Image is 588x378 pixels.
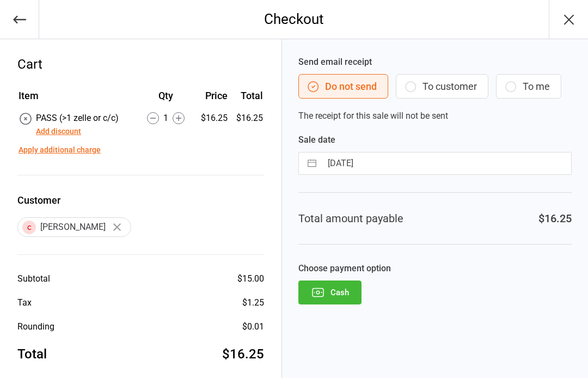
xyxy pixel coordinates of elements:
[242,320,264,333] div: $0.01
[195,88,228,103] div: Price
[36,113,119,123] span: PASS (>1 zelle or c/c)
[298,56,572,123] div: The receipt for this sale will not be sent
[17,217,131,237] div: [PERSON_NAME]
[496,74,561,99] button: To me
[17,193,264,208] label: Customer
[19,88,136,111] th: Item
[396,74,488,99] button: To customer
[17,296,32,309] div: Tax
[17,272,50,285] div: Subtotal
[298,281,362,304] button: Cash
[19,144,101,156] button: Apply additional charge
[195,112,228,125] div: $16.25
[298,74,388,99] button: Do not send
[17,320,54,333] div: Rounding
[237,272,264,285] div: $15.00
[538,210,572,227] div: $16.25
[232,88,264,111] th: Total
[298,210,403,227] div: Total amount payable
[232,112,264,138] td: $16.25
[17,344,47,364] div: Total
[242,296,264,309] div: $1.25
[137,112,195,125] div: 1
[298,262,572,275] label: Choose payment option
[298,133,572,147] label: Sale date
[36,126,81,137] button: Add discount
[17,54,264,74] div: Cart
[298,56,572,69] label: Send email receipt
[137,88,195,111] th: Qty
[222,344,264,364] div: $16.25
